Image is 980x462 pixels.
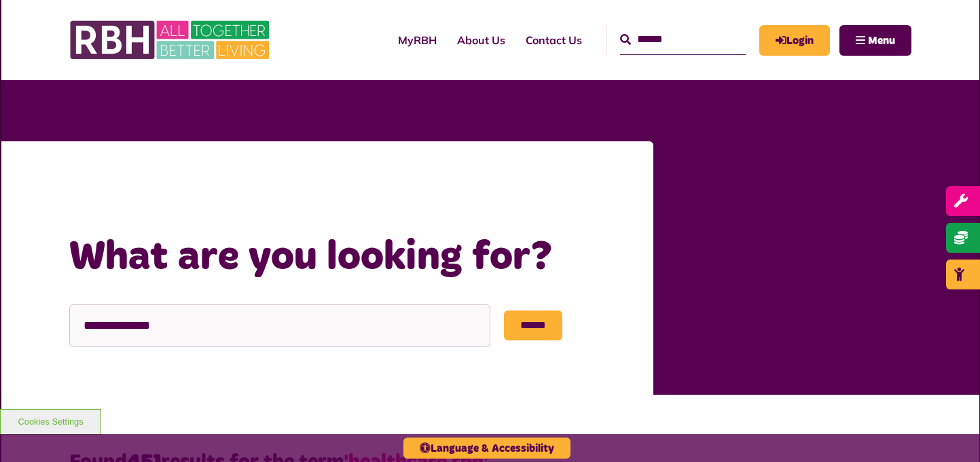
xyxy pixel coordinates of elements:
[759,25,830,56] a: MyRBH
[69,231,626,284] h1: What are you looking for?
[69,14,273,67] img: RBH
[403,438,570,459] button: Language & Accessibility
[147,179,181,195] a: Home
[199,179,352,195] a: What are you looking for?
[919,401,980,462] iframe: Netcall Web Assistant for live chat
[839,25,911,56] button: Navigation
[447,22,515,58] a: About Us
[515,22,592,58] a: Contact Us
[388,22,447,58] a: MyRBH
[868,35,895,46] span: Menu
